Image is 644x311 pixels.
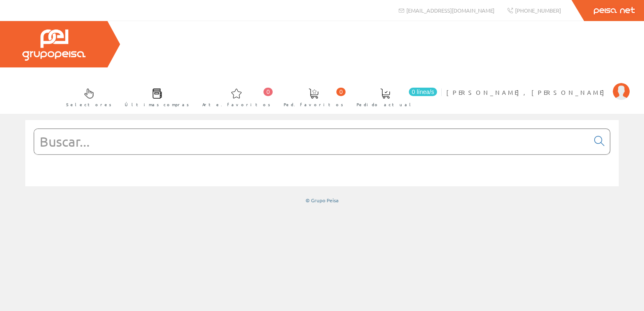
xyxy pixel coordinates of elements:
[202,100,271,109] span: Arte. favoritos
[22,29,86,61] img: Grupo Peisa
[446,81,630,89] a: [PERSON_NAME], [PERSON_NAME]
[263,88,273,96] span: 0
[25,197,619,204] div: © Grupo Peisa
[66,100,112,109] span: Selectores
[34,129,589,154] input: Buscar...
[284,100,343,109] span: Ped. favoritos
[357,100,414,109] span: Pedido actual
[446,88,609,97] span: [PERSON_NAME], [PERSON_NAME]
[336,88,346,96] span: 0
[125,100,189,109] span: Últimas compras
[58,81,116,112] a: Selectores
[116,81,193,112] a: Últimas compras
[406,7,494,14] span: [EMAIL_ADDRESS][DOMAIN_NAME]
[515,7,561,14] span: [PHONE_NUMBER]
[409,88,437,96] span: 0 línea/s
